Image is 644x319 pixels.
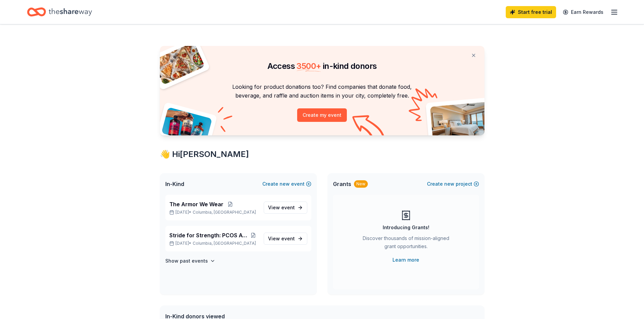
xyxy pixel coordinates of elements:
span: View [268,235,295,243]
h4: Show past events [165,257,208,265]
span: View [268,204,295,212]
span: Stride for Strength: PCOS Awareness 5k [169,231,248,239]
span: new [280,180,290,188]
button: Create my event [297,108,347,122]
a: View event [264,233,307,245]
button: Createnewproject [427,180,479,188]
a: Earn Rewards [559,6,607,18]
p: [DATE] • [169,241,258,246]
p: Looking for product donations too? Find companies that donate food, beverage, and raffle and auct... [168,82,476,100]
img: Pizza [152,42,205,85]
p: [DATE] • [169,210,258,215]
span: new [444,180,454,188]
a: Start free trial [506,6,556,18]
span: event [281,205,295,210]
a: Home [27,4,92,20]
img: Curvy arrow [352,115,386,140]
a: Learn more [392,256,419,264]
a: View event [264,202,307,214]
div: Introducing Grants! [383,223,429,232]
span: Columbia, [GEOGRAPHIC_DATA] [193,241,256,246]
span: 3500 + [296,61,321,71]
span: In-Kind [165,180,184,188]
span: Access in-kind donors [267,61,377,71]
div: 👋 Hi [PERSON_NAME] [160,149,484,160]
span: The Armor We Wear [169,200,223,208]
button: Createnewevent [262,180,311,188]
button: Show past events [165,257,215,265]
span: event [281,236,295,241]
div: New [354,180,368,188]
span: Grants [333,180,351,188]
div: Discover thousands of mission-aligned grant opportunities. [360,234,452,253]
span: Columbia, [GEOGRAPHIC_DATA] [193,210,256,215]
